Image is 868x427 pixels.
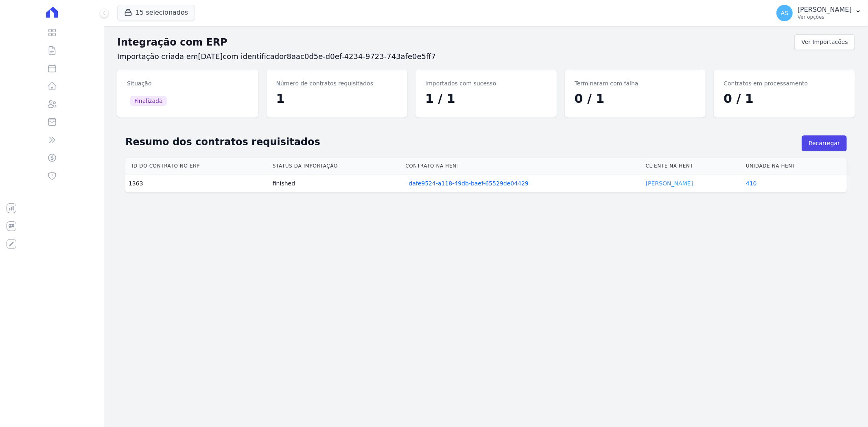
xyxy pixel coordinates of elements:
[724,79,845,88] dt: Contratos em processamento
[794,34,855,50] a: Ver Importações
[198,52,223,61] span: [DATE]
[798,6,852,14] p: [PERSON_NAME]
[802,135,847,151] button: Recarregar
[409,179,529,187] a: dafe9524-a118-49db-baef-65529de04429
[770,2,868,24] button: AS [PERSON_NAME] Ver opções
[402,158,642,174] th: Contrato na Hent
[276,79,398,88] dt: Número de contratos requisitados
[425,89,547,108] dd: 1 / 1
[269,174,402,193] td: finished
[269,158,402,174] th: Status da importação
[743,158,847,174] th: Unidade na Hent
[781,10,788,16] span: AS
[276,89,398,108] dd: 1
[125,135,802,149] h2: Resumo dos contratos requisitados
[117,52,855,61] h3: Importação criada em com identificador
[798,14,852,20] p: Ver opções
[575,79,696,88] dt: Terminaram com falha
[746,180,757,187] a: 410
[575,89,696,108] dd: 0 / 1
[117,5,195,20] button: 15 selecionados
[127,79,249,88] dt: Situação
[125,158,269,174] th: Id do contrato no ERP
[130,96,167,106] span: Finalizada
[287,52,436,61] span: 8aac0d5e-d0ef-4234-9723-743afe0e5ff7
[425,79,547,88] dt: Importados com sucesso
[643,158,743,174] th: Cliente na Hent
[117,35,794,50] h2: Integração com ERP
[724,89,845,108] dd: 0 / 1
[125,174,269,193] td: 1363
[646,180,693,187] a: [PERSON_NAME]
